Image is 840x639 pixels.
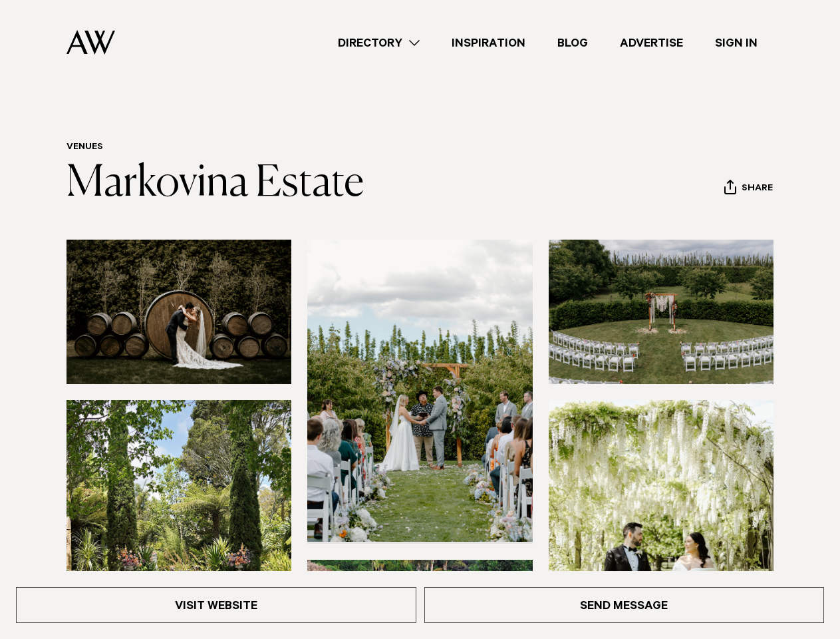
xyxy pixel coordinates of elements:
img: Wine barrels at Markovina Estate [67,240,291,384]
a: Markovina Estate [67,162,364,205]
a: Sign In [699,34,773,52]
a: Visit Website [16,587,416,623]
img: Ceremony styling at Markovina Estate [307,240,532,542]
a: Send Message [424,587,825,623]
a: Inspiration [436,34,541,52]
img: Auckland Weddings Logo [67,30,115,55]
a: Ceremony styling at Markovina Estate [307,240,532,544]
a: Directory [322,34,436,52]
span: Share [742,183,773,196]
a: Blog [541,34,604,52]
a: Venues [67,142,103,153]
button: Share [724,179,773,199]
a: Advertise [604,34,699,52]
